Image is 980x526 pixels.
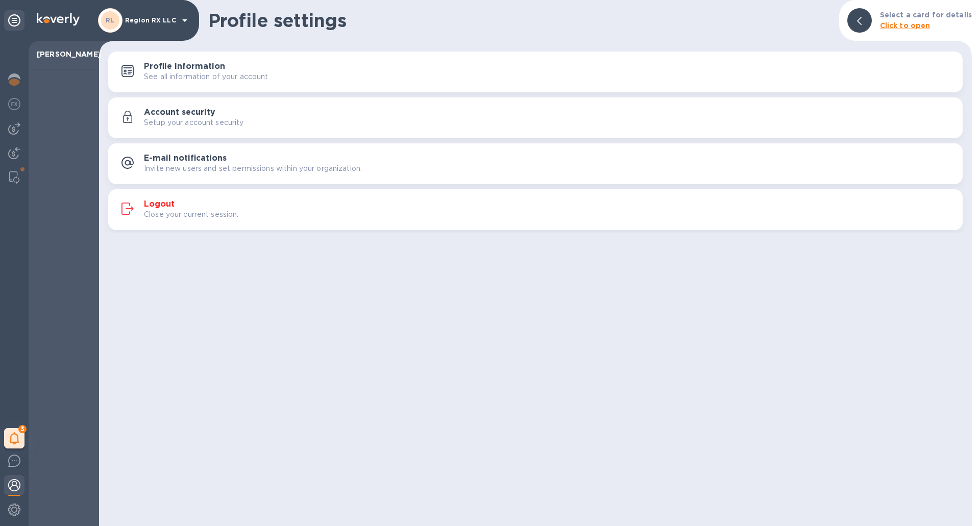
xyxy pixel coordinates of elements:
p: Region RX LLC [125,17,176,24]
button: Account securitySetup your account security [108,97,963,138]
b: Select a card for details [880,11,972,19]
p: Invite new users and set permissions within your organization. [144,163,362,174]
b: Click to open [880,21,930,30]
h3: E-mail notifications [144,154,227,163]
h3: Logout [144,199,175,209]
h3: Account security [144,108,215,117]
button: LogoutClose your current session. [108,189,963,230]
h1: Profile settings [208,10,831,31]
div: Unpin categories [4,10,24,31]
button: E-mail notificationsInvite new users and set permissions within your organization. [108,143,963,184]
span: 3 [18,425,27,433]
p: Setup your account security [144,117,244,128]
img: Logo [37,13,80,26]
button: Profile informationSee all information of your account [108,52,963,92]
b: RL [106,16,115,24]
img: Foreign exchange [8,98,20,110]
p: [PERSON_NAME] [37,49,91,59]
p: See all information of your account [144,71,268,82]
p: Close your current session. [144,209,239,220]
h3: Profile information [144,62,225,71]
